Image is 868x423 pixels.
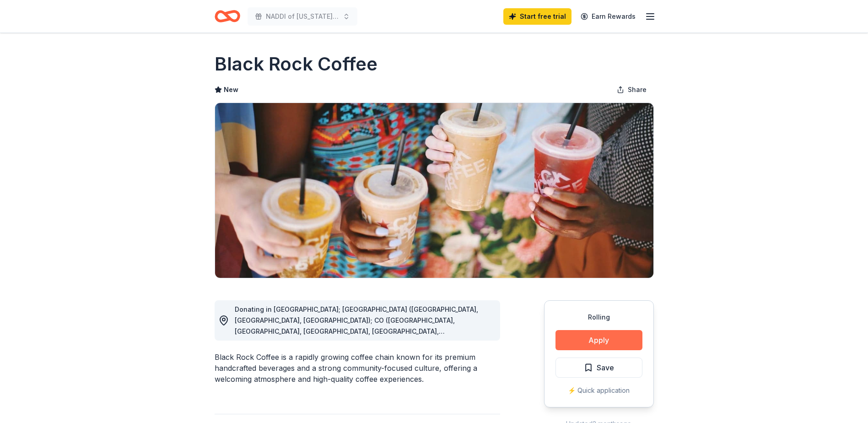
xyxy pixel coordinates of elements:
[597,362,614,374] span: Save
[224,84,238,95] span: New
[555,330,642,350] button: Apply
[215,51,377,77] h1: Black Rock Coffee
[609,81,654,99] button: Share
[555,312,642,323] div: Rolling
[503,8,571,25] a: Start free trial
[235,305,478,368] span: Donating in [GEOGRAPHIC_DATA]; [GEOGRAPHIC_DATA] ([GEOGRAPHIC_DATA], [GEOGRAPHIC_DATA], [GEOGRAPH...
[266,11,339,22] span: NADDI of [US_STATE] Annual Conference
[248,7,357,26] button: NADDI of [US_STATE] Annual Conference
[555,358,642,378] button: Save
[215,352,500,385] div: Black Rock Coffee is a rapidly growing coffee chain known for its premium handcrafted beverages a...
[215,5,240,27] a: Home
[215,103,653,278] img: Image for Black Rock Coffee
[575,8,641,25] a: Earn Rewards
[555,385,642,396] div: ⚡️ Quick application
[628,84,647,95] span: Share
